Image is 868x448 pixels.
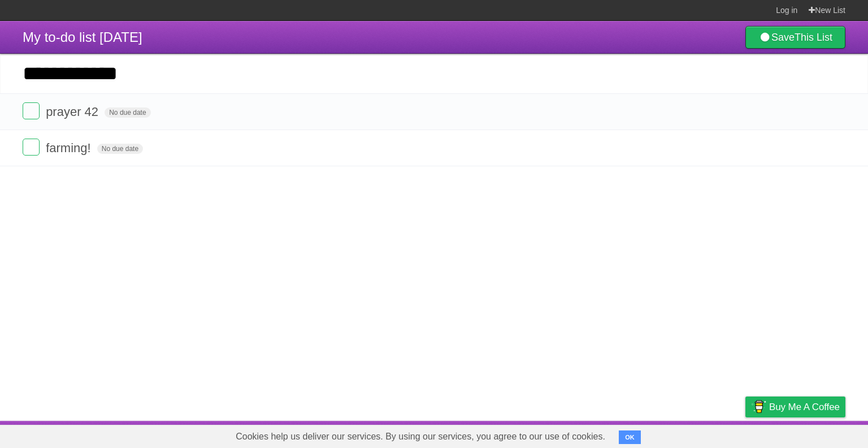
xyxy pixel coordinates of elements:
a: Privacy [731,424,760,445]
label: Done [23,102,40,119]
span: Cookies help us deliver our services. By using our services, you agree to our use of cookies. [224,425,617,448]
span: Buy me a coffee [769,397,840,417]
span: My to-do list [DATE] [23,29,142,45]
span: prayer 42 [46,105,101,119]
span: farming! [46,141,93,155]
span: No due date [105,107,150,118]
button: OK [619,430,641,444]
a: Terms [692,424,717,445]
b: This List [795,32,832,43]
a: SaveThis List [745,26,845,49]
span: No due date [97,144,143,154]
img: Buy me a coffee [751,397,766,416]
a: Buy me a coffee [745,397,845,417]
a: Developers [632,424,678,445]
label: Done [23,139,40,156]
a: Suggest a feature [774,424,845,445]
a: About [595,424,619,445]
